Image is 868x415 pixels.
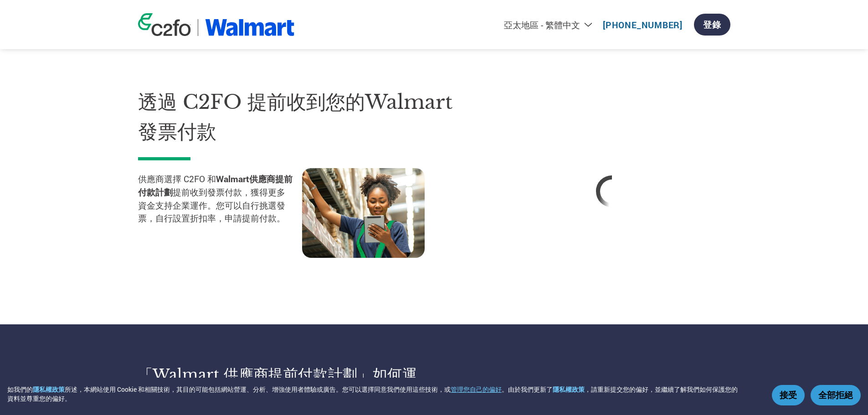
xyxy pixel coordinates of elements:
a: 隱私權政策 [553,385,585,394]
button: 接受 [772,385,805,405]
button: 管理您自己的偏好 [451,385,502,394]
a: 登錄 [694,14,730,36]
h1: 透過 C2FO 提前收到您的Walmart發票付款 [138,87,466,146]
img: Walmart [205,19,295,36]
a: [PHONE_NUMBER] [603,19,683,31]
img: c2fo logo [138,13,191,36]
img: supply chain worker [302,168,425,258]
div: 如我們的 所述，本網站使用 Cookie 和相關技術，其目的可能包括網站營運、分析、增強使用者體驗或廣告。您可以選擇同意我們使用這些技術，或 。由於我們更新了 ，請重新提交您的偏好，並繼續了解我... [7,385,742,403]
button: 全部拒絕 [811,385,861,405]
h3: 「Walmart 供應商提前付款計劃」如何運作？ [138,365,423,405]
a: 隱私權政策 [33,385,65,394]
strong: Walmart供應商提前付款計劃 [138,173,293,198]
p: 供應商選擇 C2FO 和 提前收到發票付款，獲得更多資金支持企業運作。您可以自行挑選發票，自行設置折扣率，申請提前付款。 [138,173,302,225]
